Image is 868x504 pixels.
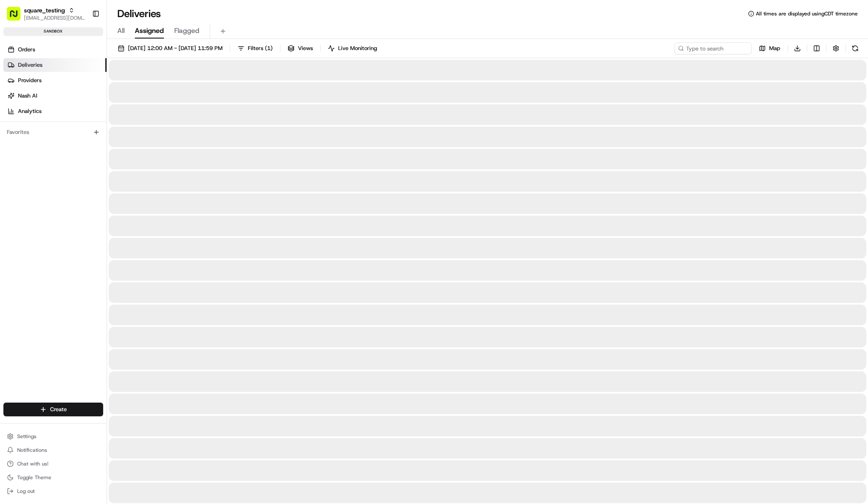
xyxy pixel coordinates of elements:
[675,42,752,54] input: Type to search
[3,43,107,56] a: Orders
[756,10,858,17] span: All times are displayed using CDT timezone
[248,44,273,52] span: Filters
[17,474,51,481] span: Toggle Theme
[18,107,42,115] span: Analytics
[135,26,164,36] span: Assigned
[17,460,48,467] span: Chat with us!
[128,44,223,52] span: [DATE] 12:00 AM - [DATE] 11:59 PM
[3,104,107,118] a: Analytics
[324,42,381,54] button: Live Monitoring
[3,471,103,483] button: Toggle Theme
[234,42,276,54] button: Filters(1)
[117,26,125,36] span: All
[3,58,107,72] a: Deliveries
[17,447,47,454] span: Notifications
[17,433,36,440] span: Settings
[3,403,103,416] button: Create
[114,42,226,54] button: [DATE] 12:00 AM - [DATE] 11:59 PM
[18,92,37,100] span: Nash AI
[755,42,784,54] button: Map
[3,430,103,442] button: Settings
[18,77,42,84] span: Providers
[3,458,103,470] button: Chat with us!
[18,61,42,69] span: Deliveries
[18,46,35,53] span: Orders
[3,89,107,103] a: Nash AI
[3,125,103,139] div: Favorites
[284,42,317,54] button: Views
[50,406,67,413] span: Create
[117,7,161,21] h1: Deliveries
[769,44,780,52] span: Map
[174,26,199,36] span: Flagged
[24,6,65,15] button: square_testing
[3,485,103,497] button: Log out
[3,27,103,36] div: sandbox
[3,74,107,87] a: Providers
[17,488,35,495] span: Log out
[3,444,103,456] button: Notifications
[849,42,861,54] button: Refresh
[298,44,313,52] span: Views
[338,44,377,52] span: Live Monitoring
[24,15,85,21] button: [EMAIL_ADDRESS][DOMAIN_NAME]
[265,44,273,52] span: ( 1 )
[3,3,89,24] button: square_testing[EMAIL_ADDRESS][DOMAIN_NAME]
